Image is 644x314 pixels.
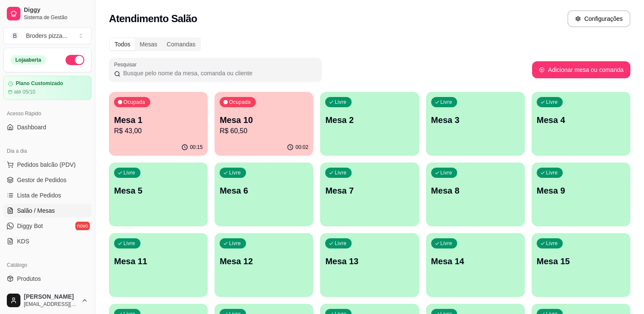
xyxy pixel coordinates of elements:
[120,69,317,77] input: Pesquisar
[114,61,140,68] label: Pesquisar
[3,234,92,248] a: KDS
[135,38,162,50] div: Mesas
[16,80,63,87] article: Plano Customizado
[17,160,76,169] span: Pedidos balcão (PDV)
[537,114,625,126] p: Mesa 4
[295,144,308,151] p: 00:02
[123,99,145,106] p: Ocupada
[426,233,525,297] button: LivreMesa 14
[229,169,241,176] p: Livre
[11,55,46,65] div: Loja aberta
[335,240,346,247] p: Livre
[17,191,61,200] span: Lista de Pedidos
[3,76,92,100] a: Plano Customizadoaté 05/10
[431,185,520,197] p: Mesa 8
[335,169,346,176] p: Livre
[537,185,625,197] p: Mesa 9
[567,10,630,27] button: Configurações
[229,99,251,106] p: Ocupada
[24,301,78,308] span: [EMAIL_ADDRESS][DOMAIN_NAME]
[110,38,135,50] div: Todos
[3,173,92,187] a: Gestor de Pedidos
[3,27,92,44] button: Select a team
[3,144,92,158] div: Dia a dia
[114,185,203,197] p: Mesa 5
[431,114,520,126] p: Mesa 3
[325,255,414,267] p: Mesa 13
[109,12,197,26] h2: Atendimento Salão
[537,255,625,267] p: Mesa 15
[426,92,525,156] button: LivreMesa 3
[320,163,419,226] button: LivreMesa 7
[17,222,43,230] span: Diggy Bot
[3,3,92,24] a: DiggySistema de Gestão
[3,204,92,217] a: Salão / Mesas
[3,158,92,171] button: Pedidos balcão (PDV)
[24,6,88,14] span: Diggy
[17,176,66,184] span: Gestor de Pedidos
[114,255,203,267] p: Mesa 11
[11,31,19,40] span: B
[220,255,308,267] p: Mesa 12
[123,169,135,176] p: Livre
[14,88,35,95] article: até 05/10
[220,114,308,126] p: Mesa 10
[532,233,630,297] button: LivreMesa 15
[3,219,92,233] a: Diggy Botnovo
[17,237,29,245] span: KDS
[431,255,520,267] p: Mesa 14
[441,99,452,106] p: Livre
[220,126,308,136] p: R$ 60,50
[190,144,203,151] p: 00:15
[426,163,525,226] button: LivreMesa 8
[532,92,630,156] button: LivreMesa 4
[17,206,55,215] span: Salão / Mesas
[220,185,308,197] p: Mesa 6
[24,14,88,21] span: Sistema de Gestão
[532,163,630,226] button: LivreMesa 9
[3,272,92,285] a: Produtos
[17,274,41,283] span: Produtos
[3,107,92,120] div: Acesso Rápido
[109,92,208,156] button: OcupadaMesa 1R$ 43,0000:15
[114,126,203,136] p: R$ 43,00
[320,233,419,297] button: LivreMesa 13
[3,258,92,272] div: Catálogo
[162,38,200,50] div: Comandas
[3,120,92,134] a: Dashboard
[441,169,452,176] p: Livre
[325,185,414,197] p: Mesa 7
[3,290,92,311] button: [PERSON_NAME][EMAIL_ADDRESS][DOMAIN_NAME]
[123,240,135,247] p: Livre
[3,188,92,202] a: Lista de Pedidos
[546,240,558,247] p: Livre
[24,293,78,301] span: [PERSON_NAME]
[546,169,558,176] p: Livre
[215,163,313,226] button: LivreMesa 6
[114,114,203,126] p: Mesa 1
[109,233,208,297] button: LivreMesa 11
[546,99,558,106] p: Livre
[17,123,46,131] span: Dashboard
[109,163,208,226] button: LivreMesa 5
[320,92,419,156] button: LivreMesa 2
[66,55,84,65] button: Alterar Status
[215,233,313,297] button: LivreMesa 12
[532,61,630,78] button: Adicionar mesa ou comanda
[335,99,346,106] p: Livre
[26,31,67,40] div: Broders pizza ...
[215,92,313,156] button: OcupadaMesa 10R$ 60,5000:02
[441,240,452,247] p: Livre
[229,240,241,247] p: Livre
[325,114,414,126] p: Mesa 2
